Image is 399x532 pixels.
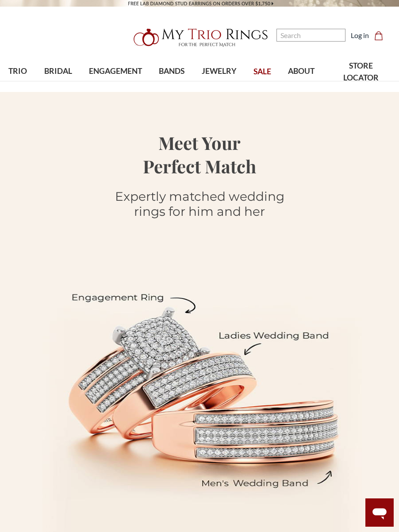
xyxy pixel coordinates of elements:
[323,52,399,92] a: STORE LOCATOR
[202,65,237,77] span: JEWELRY
[150,57,193,86] a: BANDS
[89,65,142,77] span: ENGAGEMENT
[297,86,306,87] button: submenu toggle
[193,57,245,86] a: JEWELRY
[111,86,120,87] button: submenu toggle
[81,57,150,86] a: ENGAGEMENT
[159,65,184,77] span: BANDS
[288,65,315,77] span: ABOUT
[167,86,176,87] button: submenu toggle
[276,29,345,42] input: Search
[332,60,391,84] span: STORE LOCATOR
[374,30,388,41] a: Cart with 0 items
[351,30,369,41] a: Log in
[253,66,271,77] span: SALE
[44,65,72,77] span: BRIDAL
[280,57,323,86] a: ABOUT
[116,23,284,52] a: My Trio Rings
[129,23,270,52] img: My Trio Rings
[13,86,22,87] button: submenu toggle
[245,57,280,86] a: SALE
[374,31,383,40] svg: cart.cart_preview
[54,86,62,87] button: submenu toggle
[8,65,27,77] span: TRIO
[35,57,80,86] a: BRIDAL
[215,86,223,87] button: submenu toggle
